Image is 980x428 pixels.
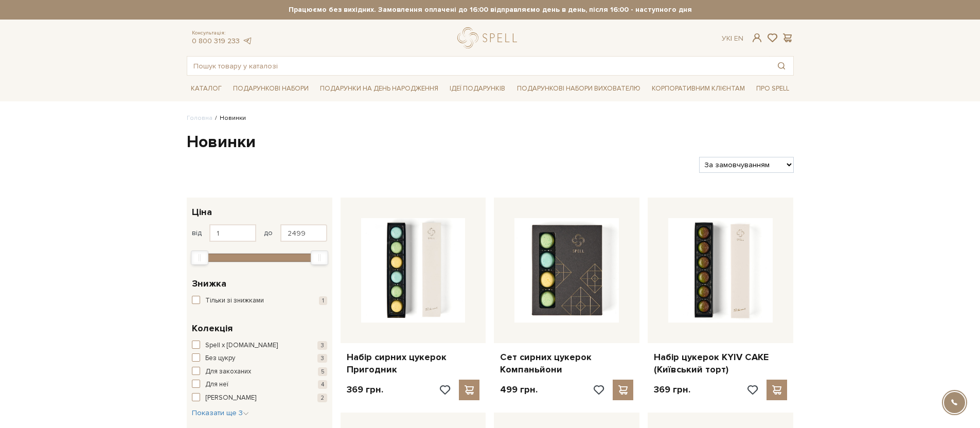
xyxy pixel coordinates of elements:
[192,353,327,364] button: Без цукру 3
[205,367,251,377] span: Для закоханих
[319,296,327,305] span: 1
[192,322,233,335] span: Колекція
[187,81,226,97] a: Каталог
[654,384,690,396] p: 369 грн.
[500,384,538,396] p: 499 грн.
[654,351,787,376] a: Набір цукерок KYIV CAKE (Київський торт)
[192,380,327,390] button: Для неї 4
[187,132,794,153] h1: Новинки
[192,341,327,351] button: Spell x [DOMAIN_NAME] 3
[229,81,313,97] a: Подарункові набори
[191,251,208,265] div: Min
[317,341,327,350] span: 3
[264,228,273,238] span: до
[317,354,327,363] span: 3
[734,34,743,43] a: En
[205,341,278,351] span: Spell x [DOMAIN_NAME]
[318,367,327,376] span: 5
[446,81,509,97] a: Ідеї подарунків
[722,34,743,43] div: Ук
[500,351,633,376] a: Сет сирних цукерок Компаньйони
[192,277,226,291] span: Знижка
[205,393,256,403] span: [PERSON_NAME]
[192,408,249,418] button: Показати ще 3
[192,296,327,306] button: Тільки зі знижками 1
[192,367,327,377] button: Для закоханих 5
[192,228,202,238] span: від
[187,5,794,14] strong: Працюємо без вихідних. Замовлення оплачені до 16:00 відправляємо день в день, після 16:00 - насту...
[457,27,522,48] a: logo
[513,80,645,97] a: Подарункові набори вихователю
[192,393,327,403] button: [PERSON_NAME] 2
[316,81,442,97] a: Подарунки на День народження
[280,224,327,242] input: Ціна
[209,224,256,242] input: Ціна
[752,81,793,97] a: Про Spell
[730,34,732,43] span: |
[192,205,212,219] span: Ціна
[648,80,749,97] a: Корпоративним клієнтам
[192,30,253,37] span: Консультація:
[187,57,770,75] input: Пошук товару у каталозі
[242,37,253,45] a: telegram
[317,394,327,402] span: 2
[318,380,327,389] span: 4
[192,37,240,45] a: 0 800 319 233
[205,296,264,306] span: Тільки зі знижками
[347,384,383,396] p: 369 грн.
[770,57,793,75] button: Пошук товару у каталозі
[347,351,480,376] a: Набір сирних цукерок Пригодник
[187,114,212,122] a: Головна
[212,114,246,123] li: Новинки
[205,353,235,364] span: Без цукру
[192,408,249,417] span: Показати ще 3
[311,251,328,265] div: Max
[205,380,228,390] span: Для неї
